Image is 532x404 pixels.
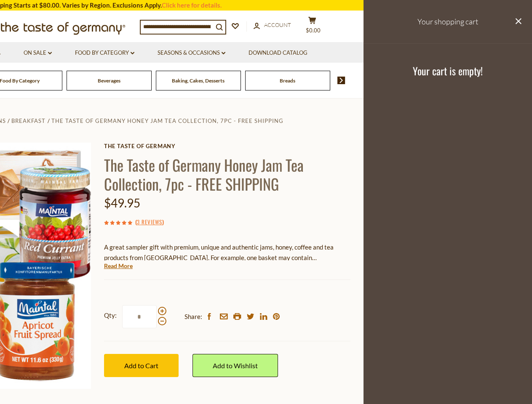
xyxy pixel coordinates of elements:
[135,218,164,226] span: ( )
[75,48,134,58] a: Food By Category
[184,311,202,322] span: Share:
[104,196,140,210] span: $49.95
[98,77,120,84] a: Beverages
[51,117,283,124] a: The Taste of Germany Honey Jam Tea Collection, 7pc - FREE SHIPPING
[374,64,521,77] h3: Your cart is empty!
[104,143,350,149] a: The Taste of Germany
[300,16,325,37] button: $0.00
[172,77,225,84] a: Baking, Cakes, Desserts
[280,77,295,84] a: Breads
[104,242,350,263] p: A great sampler gift with premium, unique and authentic jams, honey, coffee and tea products from...
[104,262,133,270] a: Read More
[162,1,222,9] a: Click here for details.
[24,48,52,58] a: On Sale
[11,117,45,124] a: Breakfast
[122,305,157,328] input: Qty:
[158,48,225,58] a: Seasons & Occasions
[254,21,291,30] a: Account
[249,48,307,58] a: Download Catalog
[104,354,179,377] button: Add to Cart
[264,21,291,28] span: Account
[104,155,350,193] h1: The Taste of Germany Honey Jam Tea Collection, 7pc - FREE SHIPPING
[124,361,158,369] span: Add to Cart
[192,354,278,377] a: Add to Wishlist
[104,310,117,321] strong: Qty:
[306,27,321,34] span: $0.00
[137,218,162,227] a: 3 Reviews
[337,77,345,84] img: next arrow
